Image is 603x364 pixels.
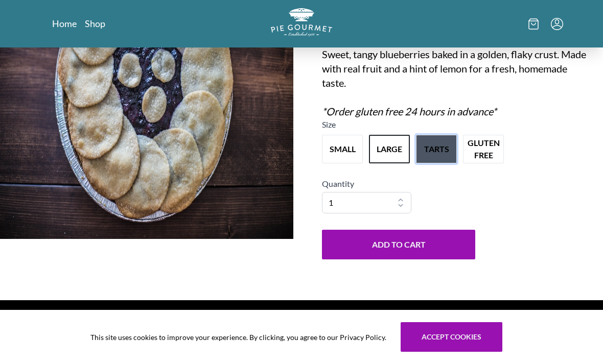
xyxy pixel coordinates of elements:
div: Sweet, tangy blueberries baked in a golden, flaky crust. Made with real fruit and a hint of lemon... [322,47,591,118]
button: Accept cookies [401,322,502,352]
button: Variant Swatch [369,135,410,163]
button: Menu [551,18,563,30]
a: Logo [271,8,332,39]
select: Quantity [322,192,411,213]
span: This site uses cookies to improve your experience. By clicking, you agree to our Privacy Policy. [90,332,386,343]
span: Quantity [322,179,354,188]
button: Add to Cart [322,230,475,259]
em: *Order gluten free 24 hours in advance* [322,105,497,117]
button: Variant Swatch [416,135,457,163]
a: Shop [85,17,105,30]
a: Home [52,17,77,30]
button: Variant Swatch [322,135,363,163]
span: Size [322,119,336,129]
img: logo [271,8,332,36]
button: Variant Swatch [463,135,504,163]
